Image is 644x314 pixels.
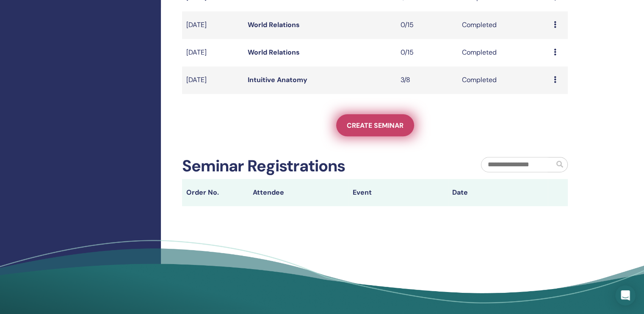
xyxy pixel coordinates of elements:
[248,20,300,29] a: World Relations
[347,121,404,130] span: Create seminar
[182,39,243,66] td: [DATE]
[448,179,548,206] th: Date
[336,114,414,136] a: Create seminar
[248,75,307,84] a: Intuitive Anatomy
[182,157,345,176] h2: Seminar Registrations
[182,11,243,39] td: [DATE]
[249,179,348,206] th: Attendee
[396,39,458,66] td: 0/15
[458,66,550,94] td: Completed
[248,48,300,57] a: World Relations
[396,11,458,39] td: 0/15
[348,179,448,206] th: Event
[458,11,550,39] td: Completed
[182,179,249,206] th: Order No.
[182,66,243,94] td: [DATE]
[615,285,636,306] div: Open Intercom Messenger
[396,66,458,94] td: 3/8
[458,39,550,66] td: Completed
